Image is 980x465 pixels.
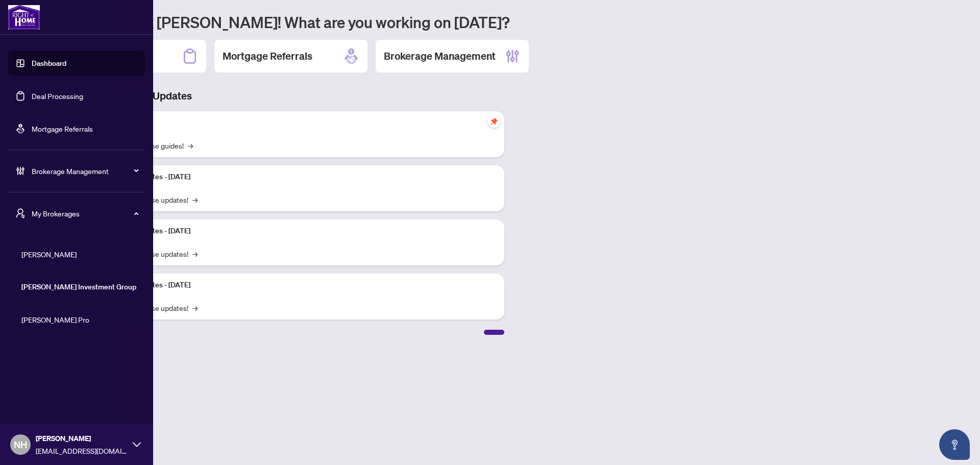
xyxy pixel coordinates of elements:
[15,208,26,218] span: user-switch
[32,165,138,177] span: Brokerage Management
[32,59,66,68] a: Dashboard
[32,124,93,133] a: Mortgage Referrals
[223,49,312,63] h2: Mortgage Referrals
[192,302,198,313] span: →
[53,89,504,103] h3: Brokerage & Industry Updates
[36,445,128,456] span: [EMAIL_ADDRESS][DOMAIN_NAME]
[14,437,27,452] span: NH
[192,194,198,205] span: →
[107,117,496,129] p: Self-Help
[107,226,496,237] p: Platform Updates - [DATE]
[188,140,193,151] span: →
[384,49,496,63] h2: Brokerage Management
[32,91,83,101] a: Deal Processing
[107,280,496,291] p: Platform Updates - [DATE]
[488,115,500,128] span: pushpin
[21,281,138,292] span: [PERSON_NAME] Investment Group
[939,429,970,460] button: Open asap
[21,314,138,325] span: [PERSON_NAME] Pro
[53,12,968,32] h1: Welcome back [PERSON_NAME]! What are you working on [DATE]?
[107,172,496,183] p: Platform Updates - [DATE]
[8,5,40,30] img: logo
[36,433,128,444] span: [PERSON_NAME]
[32,208,138,219] span: My Brokerages
[21,249,138,260] span: [PERSON_NAME]
[192,248,198,259] span: →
